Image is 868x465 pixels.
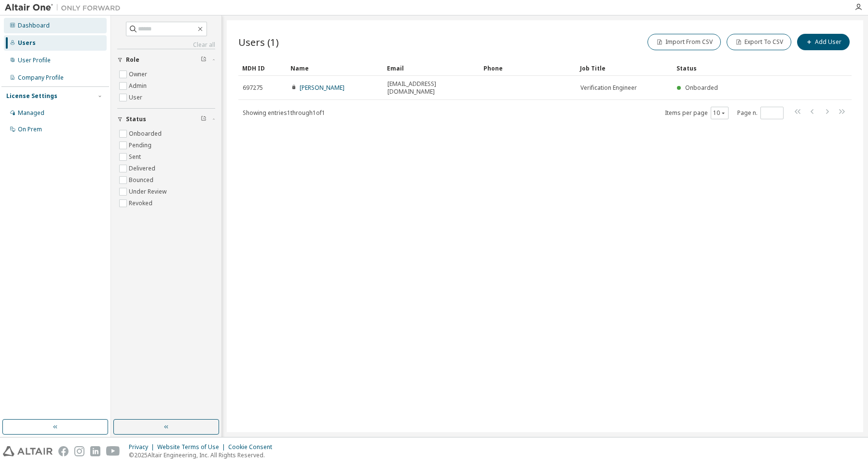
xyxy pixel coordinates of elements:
[58,446,69,456] img: facebook.svg
[129,443,157,451] div: Privacy
[727,34,791,50] button: Export To CSV
[106,446,120,456] img: youtube.svg
[129,69,149,80] label: Owner
[18,109,44,117] div: Managed
[713,109,726,117] button: 10
[129,128,164,140] label: Onboarded
[129,80,149,92] label: Admin
[228,443,278,451] div: Cookie Consent
[117,49,215,70] button: Role
[129,197,154,209] label: Revoked
[665,107,729,119] span: Items per page
[117,109,215,130] button: Status
[648,34,721,50] button: Import From CSV
[129,163,157,174] label: Delivered
[18,56,51,64] div: User Profile
[157,443,228,451] div: Website Terms of Use
[129,186,168,197] label: Under Review
[18,39,36,47] div: Users
[243,109,325,117] span: Showing entries 1 through 1 of 1
[3,446,53,456] img: altair_logo.svg
[201,56,207,64] span: Clear filter
[483,60,572,76] div: Phone
[126,56,139,64] span: Role
[580,84,637,92] span: Verification Engineer
[387,80,475,96] span: [EMAIL_ADDRESS][DOMAIN_NAME]
[18,74,64,82] div: Company Profile
[117,41,215,49] a: Clear all
[290,60,379,76] div: Name
[5,3,125,13] img: Altair One
[18,22,50,29] div: Dashboard
[580,60,669,76] div: Job Title
[737,107,784,119] span: Page n.
[238,35,279,49] span: Users (1)
[243,84,263,92] span: 697275
[6,92,57,100] div: License Settings
[129,174,155,186] label: Bounced
[201,115,207,123] span: Clear filter
[242,60,283,76] div: MDH ID
[685,84,718,92] span: Onboarded
[74,446,84,456] img: instagram.svg
[129,140,153,151] label: Pending
[300,84,344,92] a: [PERSON_NAME]
[126,115,146,123] span: Status
[387,60,476,76] div: Email
[676,60,801,76] div: Status
[129,151,143,163] label: Sent
[129,92,144,103] label: User
[18,126,42,133] div: On Prem
[129,451,278,459] p: © 2025 Altair Engineering, Inc. All Rights Reserved.
[797,34,850,50] button: Add User
[90,446,100,456] img: linkedin.svg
